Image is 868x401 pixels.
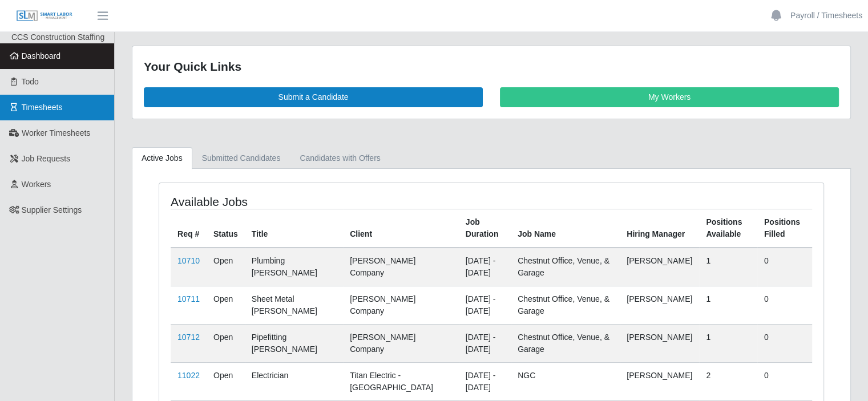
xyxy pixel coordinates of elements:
td: Titan Electric - [GEOGRAPHIC_DATA] [343,362,459,400]
td: [PERSON_NAME] [620,362,699,400]
span: CCS Construction Staffing [11,33,104,42]
a: Submit a Candidate [144,87,483,107]
td: Chestnut Office, Venue, & Garage [511,248,620,286]
td: NGC [511,362,620,400]
td: [PERSON_NAME] [620,324,699,362]
span: Job Requests [22,154,71,163]
td: Chestnut Office, Venue, & Garage [511,324,620,362]
th: Job Duration [459,209,511,248]
td: Chestnut Office, Venue, & Garage [511,286,620,324]
a: Active Jobs [132,147,192,169]
th: Job Name [511,209,620,248]
td: [PERSON_NAME] [620,248,699,286]
td: 1 [699,286,757,324]
td: [DATE] - [DATE] [459,362,511,400]
th: Positions Filled [757,209,812,248]
a: Submitted Candidates [192,147,290,169]
td: 1 [699,324,757,362]
a: My Workers [500,87,839,107]
td: [DATE] - [DATE] [459,286,511,324]
th: Client [343,209,459,248]
td: Pipefitting [PERSON_NAME] [245,324,343,362]
td: 0 [757,324,812,362]
td: Open [207,362,245,400]
h4: Available Jobs [171,195,428,209]
th: Hiring Manager [620,209,699,248]
a: Candidates with Offers [290,147,390,169]
td: Open [207,324,245,362]
span: Supplier Settings [22,205,82,214]
td: [PERSON_NAME] [620,286,699,324]
td: [PERSON_NAME] Company [343,248,459,286]
span: Timesheets [22,103,63,112]
td: 1 [699,248,757,286]
td: Open [207,286,245,324]
td: 0 [757,286,812,324]
th: Title [245,209,343,248]
a: 10712 [177,333,200,342]
td: [DATE] - [DATE] [459,324,511,362]
td: Open [207,248,245,286]
td: [DATE] - [DATE] [459,248,511,286]
span: Dashboard [22,51,61,60]
td: 0 [757,362,812,400]
td: Plumbing [PERSON_NAME] [245,248,343,286]
img: SLM Logo [16,10,73,22]
a: 10710 [177,256,200,265]
th: Status [207,209,245,248]
a: 10711 [177,294,200,303]
a: 11022 [177,371,200,380]
span: Worker Timesheets [22,128,90,137]
td: Sheet Metal [PERSON_NAME] [245,286,343,324]
td: [PERSON_NAME] Company [343,286,459,324]
td: 0 [757,248,812,286]
span: Todo [22,77,39,86]
td: 2 [699,362,757,400]
div: Your Quick Links [144,58,839,76]
a: Payroll / Timesheets [790,10,862,22]
td: [PERSON_NAME] Company [343,324,459,362]
span: Workers [22,180,51,189]
th: Req # [171,209,207,248]
td: Electrician [245,362,343,400]
th: Positions Available [699,209,757,248]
